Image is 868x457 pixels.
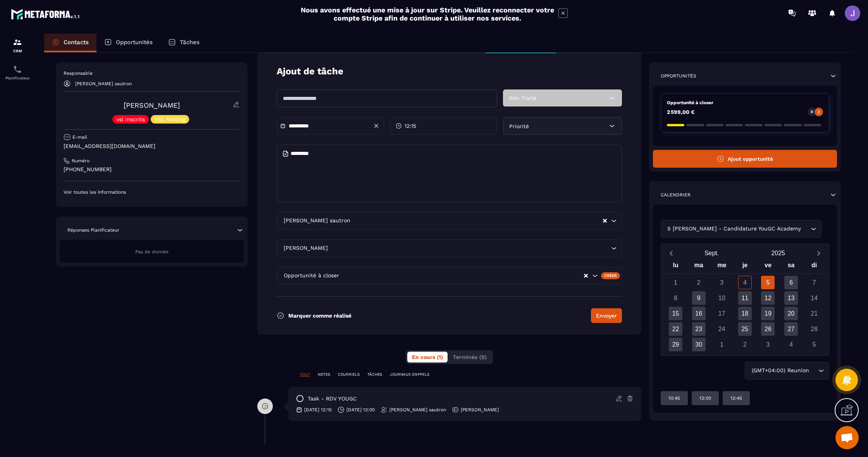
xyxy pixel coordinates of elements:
[715,338,728,351] div: 1
[390,372,429,377] p: JOURNAUX D'APPELS
[352,216,602,225] input: Search for option
[734,260,757,273] div: je
[664,260,826,351] div: Calendar wrapper
[808,276,821,289] div: 7
[668,395,680,401] p: 10:45
[453,354,487,360] span: Terminés (9)
[407,352,448,363] button: En cours (1)
[2,32,33,59] a: formationformationCRM
[96,34,160,52] a: Opportunités
[124,101,180,109] a: [PERSON_NAME]
[745,362,829,380] div: Search for option
[692,338,706,351] div: 30
[64,39,89,46] p: Contacts
[277,239,622,257] div: Search for option
[282,244,329,253] span: [PERSON_NAME]
[448,352,491,363] button: Terminés (9)
[687,260,710,273] div: ma
[300,372,310,377] p: TOUT
[803,260,826,273] div: di
[653,150,837,168] button: Ajout opportunité
[679,246,745,260] button: Open months overlay
[738,291,752,305] div: 11
[692,307,706,320] div: 16
[601,272,620,279] div: Créer
[803,225,809,233] input: Search for option
[808,322,821,336] div: 28
[715,291,728,305] div: 10
[329,244,609,253] input: Search for option
[669,338,682,351] div: 29
[745,246,811,260] button: Open years overlay
[116,117,145,122] p: vsl inscrits
[11,7,81,21] img: logo
[715,307,728,320] div: 17
[67,227,119,233] p: Réponses Planificateur
[412,354,443,360] span: En cours (1)
[667,100,823,106] p: Opportunité à closer
[308,395,357,402] p: task - RDV YOUGC
[835,426,859,449] a: Ouvrir le chat
[666,225,803,233] span: S [PERSON_NAME] - Candidature YouGC Academy
[2,49,33,53] p: CRM
[584,273,588,279] button: Clear Selected
[282,216,352,225] span: [PERSON_NAME] sautron
[761,322,775,336] div: 26
[64,166,240,173] p: [PHONE_NUMBER]
[811,109,813,115] p: 0
[715,322,728,336] div: 24
[367,372,382,377] p: TÂCHES
[44,34,96,52] a: Contacts
[180,39,200,46] p: Tâches
[667,109,695,115] p: 2 599,00 €
[300,6,555,22] h2: Nous avons effectué une mise à jour sur Stripe. Veuillez reconnecter votre compte Stripe afin de ...
[461,407,499,413] p: [PERSON_NAME]
[780,260,803,273] div: sa
[664,248,679,258] button: Previous month
[591,308,622,323] button: Envoyer
[661,73,696,79] p: Opportunités
[761,307,775,320] div: 19
[761,276,775,289] div: 5
[116,39,153,46] p: Opportunités
[277,212,622,230] div: Search for option
[13,38,22,47] img: formation
[2,76,33,80] p: Planificateur
[784,322,798,336] div: 27
[784,276,798,289] div: 6
[692,322,706,336] div: 23
[756,260,780,273] div: ve
[750,366,811,375] span: (GMT+04:00) Reunion
[664,276,826,351] div: Calendar days
[669,322,682,336] div: 22
[738,322,752,336] div: 25
[715,276,728,289] div: 3
[346,407,375,413] p: [DATE] 13:00
[318,372,330,377] p: NOTES
[784,338,798,351] div: 4
[661,220,821,238] div: Search for option
[669,307,682,320] div: 15
[664,260,687,273] div: lu
[692,291,706,305] div: 9
[72,158,90,164] p: Numéro
[2,59,33,86] a: schedulerschedulerPlanificateur
[811,366,816,375] input: Search for option
[669,291,682,305] div: 8
[784,291,798,305] div: 13
[509,95,536,101] span: Non Traité
[282,271,341,280] span: Opportunité à closer
[160,34,207,52] a: Tâches
[277,267,622,285] div: Search for option
[72,134,87,140] p: E-mail
[669,276,682,289] div: 1
[341,271,583,280] input: Search for option
[811,248,826,258] button: Next month
[288,313,351,319] p: Marquer comme réalisé
[64,189,240,195] p: Voir toutes les informations
[808,307,821,320] div: 21
[761,291,775,305] div: 12
[738,276,752,289] div: 4
[338,372,360,377] p: COURRIELS
[135,249,169,254] span: Pas de donnée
